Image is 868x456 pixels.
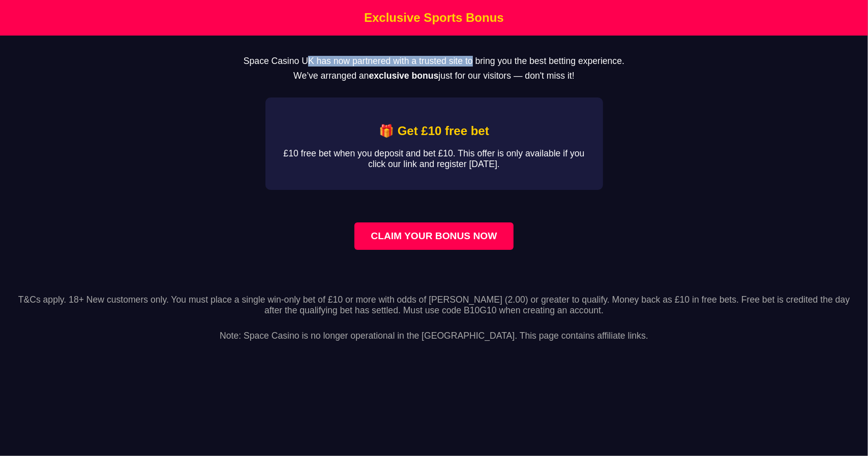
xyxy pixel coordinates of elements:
p: Space Casino UK has now partnered with a trusted site to bring you the best betting experience. [16,56,852,67]
strong: exclusive bonus [369,71,439,81]
h1: Exclusive Sports Bonus [3,11,865,25]
p: We’ve arranged an just for our visitors — don't miss it! [16,71,852,81]
div: Affiliate Bonus [265,97,603,190]
a: Claim your bonus now [354,222,513,250]
p: £10 free bet when you deposit and bet £10. This offer is only available if you click our link and... [282,148,587,170]
h2: 🎁 Get £10 free bet [282,124,587,138]
p: T&Cs apply. 18+ New customers only. You must place a single win-only bet of £10 or more with odds... [8,295,860,316]
p: Note: Space Casino is no longer operational in the [GEOGRAPHIC_DATA]. This page contains affiliat... [8,320,860,341]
